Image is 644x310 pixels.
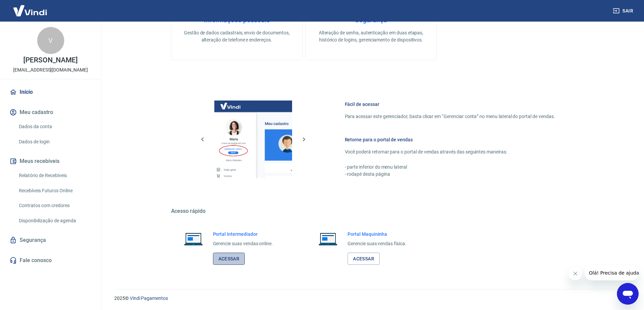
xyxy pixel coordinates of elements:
a: Disponibilização de agenda [16,214,93,228]
button: Meus recebíveis [8,154,93,169]
p: - parte inferior do menu lateral [345,164,555,171]
p: Gerencie suas vendas online. [213,240,273,247]
a: Acessar [348,253,380,265]
img: Imagem da dashboard mostrando o botão de gerenciar conta na sidebar no lado esquerdo [214,101,292,178]
p: 2025 © [114,295,628,302]
h6: Retorne para o portal de vendas [345,136,555,143]
p: Você poderá retornar para o portal de vendas através das seguintes maneiras: [345,148,555,156]
iframe: Mensagem da empresa [585,265,639,280]
button: Sair [612,5,636,17]
iframe: Fechar mensagem [569,267,582,280]
a: Segurança [8,233,93,248]
img: Imagem de um notebook aberto [314,231,342,247]
div: V [37,27,64,54]
h5: Acesso rápido [171,208,571,215]
img: Imagem de um notebook aberto [179,231,208,247]
h6: Portal Intermediador [213,231,273,237]
a: Fale conosco [8,253,93,268]
a: Início [8,85,93,100]
button: Meu cadastro [8,105,93,120]
a: Recebíveis Futuros Online [16,184,93,198]
p: Alteração de senha, autenticação em duas etapas, histórico de logins, gerenciamento de dispositivos. [316,29,426,44]
p: Para acessar este gerenciador, basta clicar em “Gerenciar conta” no menu lateral do portal de ven... [345,113,555,120]
a: Contratos com credores [16,199,93,213]
p: [PERSON_NAME] [23,57,77,64]
h6: Fácil de acessar [345,101,555,108]
a: Acessar [213,253,245,265]
p: - rodapé desta página [345,171,555,178]
p: Gerencie suas vendas física. [348,240,406,247]
p: [EMAIL_ADDRESS][DOMAIN_NAME] [13,66,88,74]
a: Relatório de Recebíveis [16,169,93,182]
a: Dados da conta [16,120,93,134]
img: Vindi [8,0,52,21]
a: Vindi Pagamentos [130,295,168,301]
p: Gestão de dados cadastrais, envio de documentos, alteração de telefone e endereços. [182,29,291,44]
a: Dados de login [16,135,93,149]
iframe: Botão para abrir a janela de mensagens [617,283,639,305]
h6: Portal Maquininha [348,231,406,237]
span: Olá! Precisa de ajuda? [4,5,57,10]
